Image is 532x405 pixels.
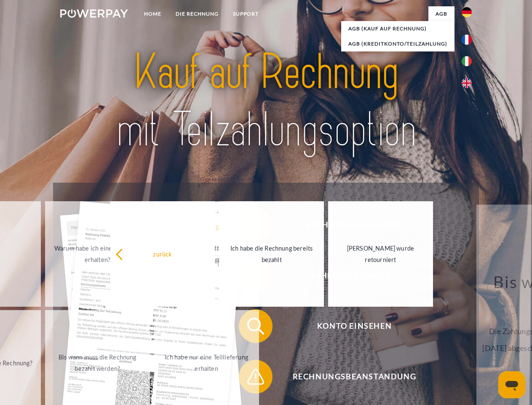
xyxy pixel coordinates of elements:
iframe: Schaltfläche zum Öffnen des Messaging-Fensters [498,371,525,398]
img: it [462,56,472,66]
div: Warum habe ich eine Rechnung erhalten? [50,243,145,265]
a: DIE RECHNUNG [168,6,226,22]
img: title-powerpay_de.svg [80,40,452,162]
a: AGB (Kreditkonto/Teilzahlung) [341,36,454,51]
a: Home [137,6,168,22]
div: Ich habe nur eine Teillieferung erhalten [159,351,254,374]
img: logo-powerpay-white.svg [60,9,128,18]
img: fr [462,35,472,45]
span: Konto einsehen [251,309,457,343]
button: Rechnungsbeanstandung [239,360,458,394]
div: Bis wann muss die Rechnung bezahlt werden? [50,351,145,374]
a: SUPPORT [226,6,266,22]
div: Ich habe die Rechnung bereits bezahlt [224,243,319,265]
span: Rechnungsbeanstandung [251,360,457,394]
a: AGB (Kauf auf Rechnung) [341,21,454,36]
img: de [462,7,472,17]
a: agb [428,6,454,22]
button: Konto einsehen [239,309,458,343]
div: [PERSON_NAME] wurde retourniert [333,243,428,265]
img: en [462,78,472,88]
div: zurück [115,248,210,259]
